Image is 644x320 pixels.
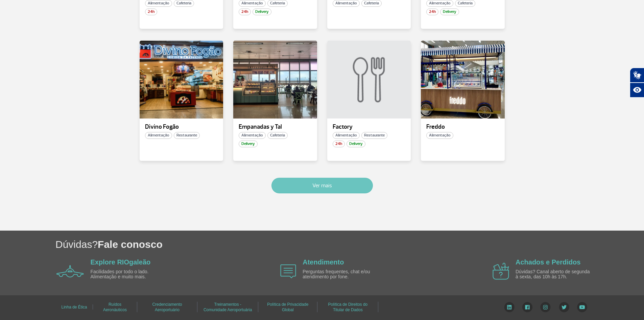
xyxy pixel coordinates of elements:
span: 24h [239,8,251,15]
span: 24h [145,8,157,15]
span: Delivery [253,8,271,15]
span: Alimentação [239,132,266,139]
span: Delivery [347,141,365,147]
span: Alimentação [145,132,172,139]
div: Plugin de acessibilidade da Hand Talk. [630,68,644,98]
span: Fale conosco [98,239,163,250]
a: Atendimento [303,258,344,266]
p: Empanadas y Tal [239,124,312,130]
span: 24h [333,141,345,147]
span: Delivery [440,8,459,15]
a: Treinamentos - Comunidade Aeroportuária [204,300,252,314]
button: Abrir tradutor de língua de sinais. [630,68,644,83]
span: Restaurante [174,132,200,139]
a: Credenciamento Aeroportuário [152,300,182,314]
p: Factory [333,124,406,130]
a: Política de Privacidade Global [267,300,308,314]
p: Divino Fogão [145,124,218,130]
a: Ruídos Aeronáuticos [103,300,127,314]
button: Abrir recursos assistivos. [630,83,644,98]
img: airplane icon [56,265,84,277]
img: airplane icon [493,263,509,280]
h1: Dúvidas? [55,237,644,251]
img: YouTube [577,302,587,312]
span: Alimentação [426,132,453,139]
img: Twitter [559,302,569,312]
a: Achados e Perdidos [516,258,580,266]
img: airplane icon [280,264,296,278]
img: Facebook [522,302,532,312]
p: Perguntas frequentes, chat e/ou atendimento por fone. [303,269,380,280]
p: Freddo [426,124,499,130]
img: LinkedIn [504,302,515,312]
p: Facilidades por todo o lado. Alimentação e muito mais. [91,269,168,280]
span: Delivery [239,141,258,147]
button: Ver mais [271,178,373,193]
span: Cafeteria [267,132,288,139]
span: Alimentação [333,132,360,139]
span: 24h [426,8,438,15]
img: Instagram [540,302,551,312]
a: Explore RIOgaleão [91,258,151,266]
p: Dúvidas? Canal aberto de segunda à sexta, das 10h às 17h. [516,269,593,280]
span: Restaurante [361,132,387,139]
a: Política de Direitos do Titular de Dados [328,300,368,314]
a: Linha de Ética [61,302,87,312]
